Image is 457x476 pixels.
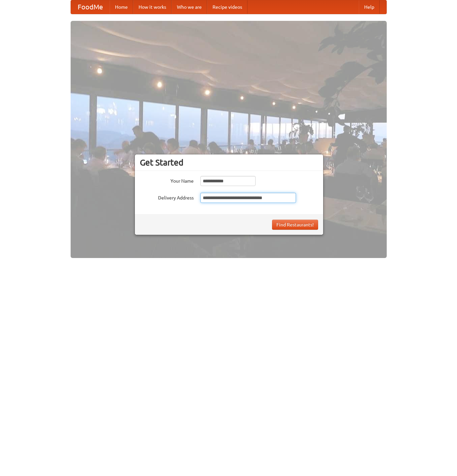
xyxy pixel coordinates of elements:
a: How it works [133,0,172,14]
a: Home [110,0,133,14]
a: Who we are [172,0,207,14]
a: Recipe videos [207,0,247,14]
label: Delivery Address [140,193,194,201]
label: Your Name [140,176,194,184]
a: Help [359,0,380,14]
button: Find Restaurants! [272,220,318,230]
h3: Get Started [140,157,318,168]
a: FoodMe [71,0,110,14]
